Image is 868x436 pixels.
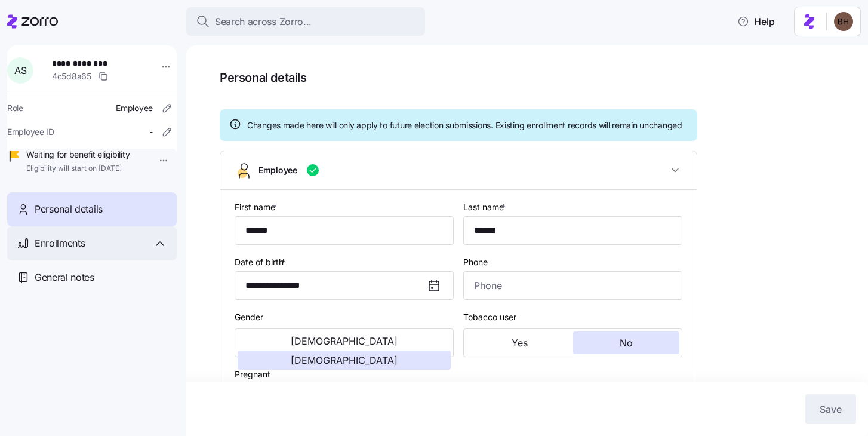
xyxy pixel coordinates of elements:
span: Personal details [35,202,103,217]
label: Pregnant [235,368,270,381]
label: Last name [463,201,508,214]
span: Employee [116,102,153,114]
span: Eligibility will start on [DATE] [26,164,130,174]
span: [DEMOGRAPHIC_DATA] [291,355,398,365]
button: Search across Zorro... [186,7,425,36]
span: Search across Zorro... [215,14,312,29]
img: c3c218ad70e66eeb89914ccc98a2927c [834,12,853,31]
span: Changes made here will only apply to future election submissions. Existing enrollment records wil... [247,119,682,131]
span: Personal details [220,68,851,88]
span: General notes [35,270,94,285]
label: Tobacco user [463,311,516,324]
span: No [620,338,633,348]
span: Employee ID [7,126,54,138]
label: Date of birth [235,256,288,269]
span: Enrollments [35,236,85,251]
span: 4c5d8a65 [52,70,91,82]
span: Waiting for benefit eligibility [26,149,130,161]
span: - [149,126,153,138]
button: Save [805,394,856,424]
span: Yes [512,338,528,348]
span: Role [7,102,23,114]
button: Employee [220,151,697,190]
span: Help [737,14,775,29]
span: A S [14,66,26,75]
span: Employee [258,164,297,176]
label: First name [235,201,279,214]
label: Phone [463,256,488,269]
input: Phone [463,271,682,300]
label: Gender [235,311,263,324]
span: Save [820,402,842,416]
button: Help [728,10,784,33]
span: [DEMOGRAPHIC_DATA] [291,336,398,346]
